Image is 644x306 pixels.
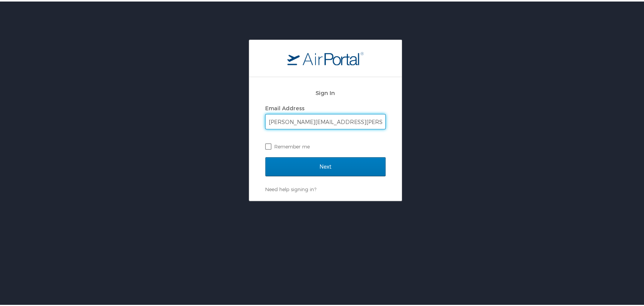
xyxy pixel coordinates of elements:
h2: Sign In [265,87,386,96]
label: Remember me [265,139,386,151]
img: logo [287,50,364,64]
input: Next [265,156,386,175]
label: Email Address [265,103,304,110]
a: Need help signing in? [265,185,316,191]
